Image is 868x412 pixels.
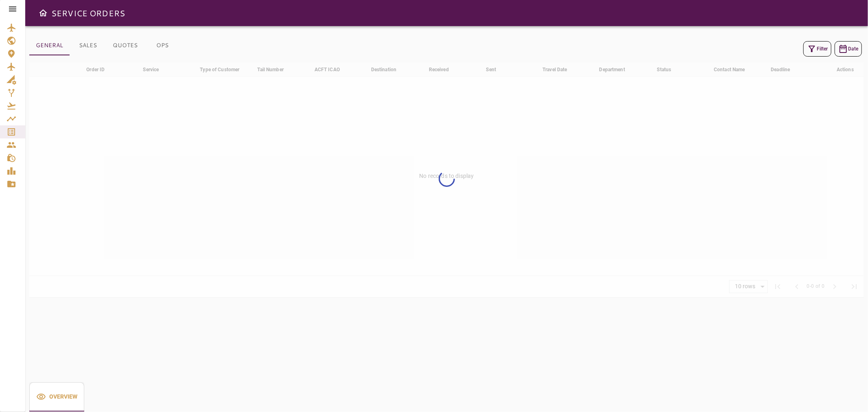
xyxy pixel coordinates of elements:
[35,5,51,21] button: Open drawer
[803,41,831,57] button: Filter
[106,36,144,55] button: QUOTES
[51,7,125,20] h6: SERVICE ORDERS
[29,36,181,55] div: basic tabs example
[835,41,862,57] button: Date
[29,382,84,412] div: basic tabs example
[70,36,106,55] button: SALES
[144,36,181,55] button: OPS
[29,382,84,412] button: Overview
[29,36,70,55] button: GENERAL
